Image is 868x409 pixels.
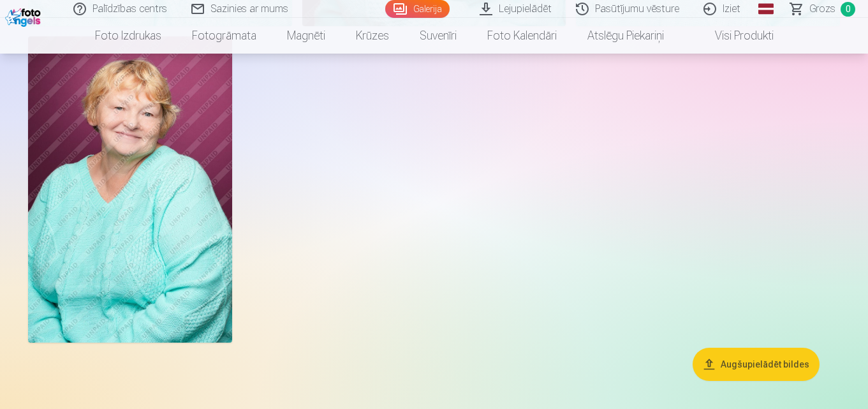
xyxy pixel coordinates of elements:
[341,18,404,54] a: Krūzes
[472,18,572,54] a: Foto kalendāri
[177,18,272,54] a: Fotogrāmata
[272,18,341,54] a: Magnēti
[693,348,820,381] button: Augšupielādēt bildes
[841,2,855,17] span: 0
[404,18,472,54] a: Suvenīri
[80,18,177,54] a: Foto izdrukas
[679,18,789,54] a: Visi produkti
[809,1,835,17] span: Grozs
[572,18,679,54] a: Atslēgu piekariņi
[5,5,44,27] img: /fa1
